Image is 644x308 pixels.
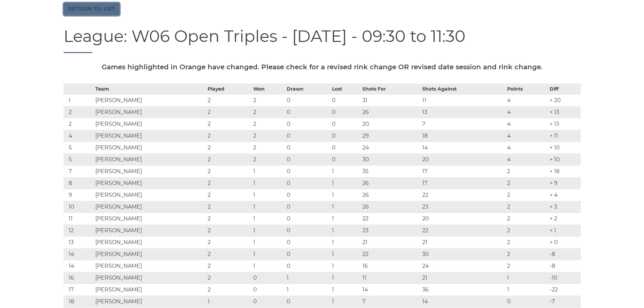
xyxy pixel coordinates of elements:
td: 1 [252,248,285,260]
td: 2 [505,224,548,236]
td: 2 [505,248,548,260]
td: 2 [64,118,94,130]
td: 1 [330,295,361,307]
td: 0 [330,130,361,142]
td: 7 [64,165,94,177]
td: 2 [206,153,252,165]
td: 21 [421,272,505,284]
a: Return to list [64,3,120,16]
td: 0 [285,130,331,142]
td: [PERSON_NAME] [94,118,206,130]
td: 13 [421,106,505,118]
td: 0 [330,118,361,130]
td: 16 [64,272,94,284]
td: 2 [252,106,285,118]
td: 1 [64,94,94,106]
td: 2 [206,236,252,248]
td: 1 [252,189,285,201]
td: 18 [421,130,505,142]
td: [PERSON_NAME] [94,295,206,307]
td: 22 [361,213,421,224]
td: 2 [252,130,285,142]
th: Lost [330,84,361,94]
td: 2 [206,201,252,213]
td: 1 [252,177,285,189]
td: -8 [548,260,581,272]
td: 30 [421,248,505,260]
td: 14 [361,284,421,295]
td: 0 [330,106,361,118]
td: 23 [421,201,505,213]
th: Shots For [361,84,421,94]
td: [PERSON_NAME] [94,213,206,224]
td: 2 [206,165,252,177]
td: + 13 [548,106,581,118]
td: + 1 [548,224,581,236]
td: 2 [206,130,252,142]
td: 0 [285,94,331,106]
td: 4 [64,130,94,142]
th: Played [206,84,252,94]
td: 0 [285,165,331,177]
td: 0 [285,153,331,165]
th: Won [252,84,285,94]
td: 1 [330,165,361,177]
td: 1 [330,248,361,260]
td: 22 [421,224,505,236]
td: 2 [206,177,252,189]
td: + 2 [548,213,581,224]
td: 2 [206,189,252,201]
td: 14 [421,142,505,153]
td: 1 [330,260,361,272]
td: 20 [361,118,421,130]
td: 12 [64,224,94,236]
td: 0 [285,118,331,130]
td: [PERSON_NAME] [94,224,206,236]
td: 0 [285,248,331,260]
td: -8 [548,248,581,260]
td: [PERSON_NAME] [94,189,206,201]
td: 2 [64,106,94,118]
td: + 9 [548,177,581,189]
td: 2 [505,177,548,189]
td: 21 [361,236,421,248]
td: 2 [206,213,252,224]
td: 0 [285,213,331,224]
td: + 3 [548,201,581,213]
td: [PERSON_NAME] [94,153,206,165]
td: 1 [330,201,361,213]
td: 11 [64,213,94,224]
td: 0 [505,295,548,307]
td: 0 [330,153,361,165]
td: [PERSON_NAME] [94,165,206,177]
td: 1 [330,284,361,295]
td: 8 [64,177,94,189]
td: [PERSON_NAME] [94,106,206,118]
td: 1 [252,224,285,236]
td: 2 [505,201,548,213]
td: 1 [285,284,331,295]
td: 17 [64,284,94,295]
td: 4 [505,94,548,106]
td: 2 [505,260,548,272]
td: 0 [330,142,361,153]
td: -10 [548,272,581,284]
td: 36 [421,284,505,295]
td: 2 [252,118,285,130]
td: + 18 [548,165,581,177]
th: Diff [548,84,581,94]
td: 0 [252,284,285,295]
td: 1 [285,272,331,284]
td: 21 [421,236,505,248]
td: 2 [252,142,285,153]
td: 29 [361,130,421,142]
td: [PERSON_NAME] [94,130,206,142]
td: 1 [252,236,285,248]
td: 1 [330,224,361,236]
td: [PERSON_NAME] [94,201,206,213]
td: [PERSON_NAME] [94,177,206,189]
td: 17 [421,165,505,177]
td: + 10 [548,153,581,165]
td: 26 [361,189,421,201]
td: 31 [361,94,421,106]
